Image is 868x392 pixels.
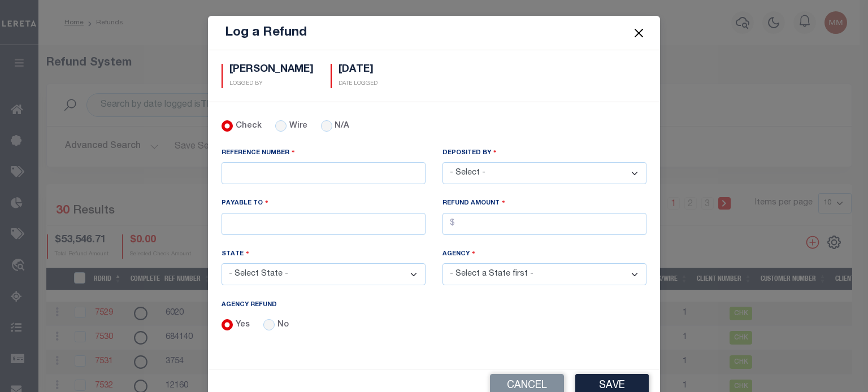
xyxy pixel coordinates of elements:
[338,80,377,88] p: DATE LOGGED
[442,147,497,158] label: DEPOSITED BY
[236,319,250,332] label: Yes
[442,198,505,208] label: REFUND AMOUNT
[229,64,314,76] h5: [PERSON_NAME]
[277,319,289,332] label: No
[236,120,262,133] label: Check
[229,80,314,88] p: LOGGED BY
[222,147,295,158] label: REFERENCE NUMBER
[222,198,268,208] label: PAYABLE TO
[222,249,249,259] label: STATE
[442,213,646,235] input: $
[289,120,307,133] label: Wire
[442,249,475,259] label: AGENCY
[335,120,349,133] label: N/A
[338,64,377,76] h5: [DATE]
[222,300,277,310] label: AGENCY REFUND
